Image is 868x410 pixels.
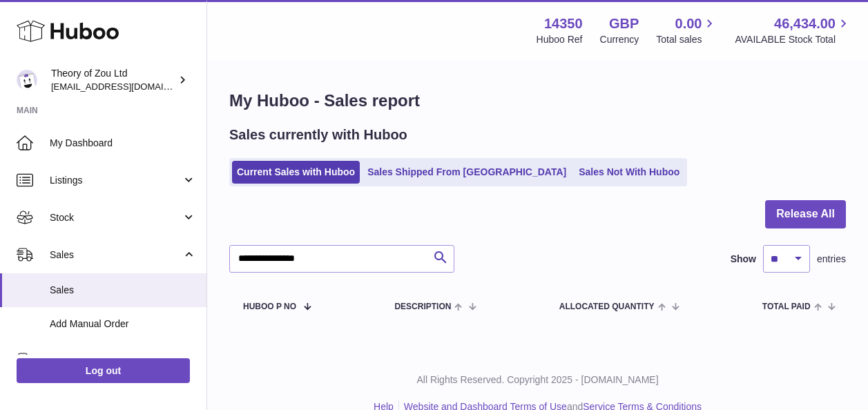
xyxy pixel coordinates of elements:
[394,302,451,311] span: Description
[17,70,37,90] img: internalAdmin-14350@internal.huboo.com
[50,318,196,331] span: Add Manual Order
[50,211,182,224] span: Stock
[544,14,583,33] strong: 14350
[774,14,836,33] span: 46,434.00
[17,358,190,383] a: Log out
[51,67,175,93] div: Theory of Zou Ltd
[363,161,571,184] a: Sales Shipped From [GEOGRAPHIC_DATA]
[762,302,811,311] span: Total paid
[675,14,702,33] span: 0.00
[50,174,182,187] span: Listings
[50,137,196,150] span: My Dashboard
[50,284,196,297] span: Sales
[765,200,846,228] button: Release All
[232,161,360,184] a: Current Sales with Huboo
[50,353,182,366] span: Orders
[656,33,717,46] span: Total sales
[537,33,583,46] div: Huboo Ref
[218,373,857,387] p: All Rights Reserved. Copyright 2025 - [DOMAIN_NAME]
[817,253,846,266] span: entries
[600,33,639,46] div: Currency
[50,248,182,262] span: Sales
[559,302,655,311] span: ALLOCATED Quantity
[574,161,684,184] a: Sales Not With Huboo
[656,14,717,46] a: 0.00 Total sales
[609,14,639,33] strong: GBP
[243,302,296,311] span: Huboo P no
[735,14,851,46] a: 46,434.00 AVAILABLE Stock Total
[229,126,407,144] h2: Sales currently with Huboo
[51,81,203,92] span: [EMAIL_ADDRESS][DOMAIN_NAME]
[735,33,851,46] span: AVAILABLE Stock Total
[731,253,756,266] label: Show
[229,90,846,112] h1: My Huboo - Sales report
